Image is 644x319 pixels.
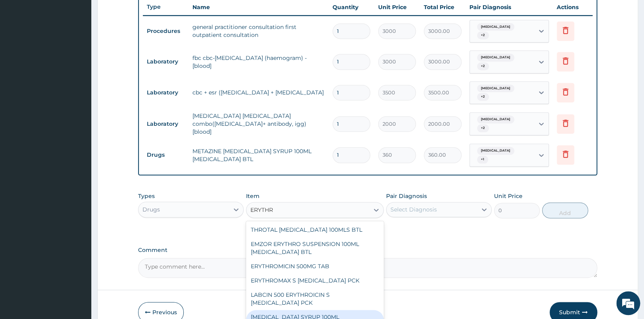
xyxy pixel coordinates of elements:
[143,148,188,162] td: Drugs
[143,85,188,100] td: Laboratory
[477,124,489,132] span: + 2
[15,40,32,60] img: d_794563401_company_1708531726252_794563401
[138,247,597,254] label: Comment
[246,192,260,200] label: Item
[477,31,489,39] span: + 2
[188,108,329,140] td: [MEDICAL_DATA] [MEDICAL_DATA] combo([MEDICAL_DATA]+ antibody, igg) [blood]
[130,4,149,23] div: Minimize live chat window
[477,54,514,61] span: [MEDICAL_DATA]
[477,62,489,70] span: + 2
[246,288,384,310] div: LABCIN 500 ERYTHROICIN S [MEDICAL_DATA] PCK
[143,117,188,131] td: Laboratory
[477,85,514,92] span: [MEDICAL_DATA]
[188,143,329,167] td: METAZINE [MEDICAL_DATA] SYRUP 100ML [MEDICAL_DATA] BTL
[477,156,488,163] span: + 1
[4,217,151,244] textarea: Type your message and hit 'Enter'
[477,23,514,31] span: [MEDICAL_DATA]
[386,192,427,200] label: Pair Diagnosis
[138,193,155,200] label: Types
[477,93,489,101] span: + 2
[143,24,188,38] td: Procedures
[390,206,437,213] div: Select Diagnosis
[246,223,384,237] div: THROTAL [MEDICAL_DATA] 100MLS BTL
[246,259,384,273] div: ERYTHROMICIN 500MG TAB
[246,273,384,288] div: ERYTHROMAX S [MEDICAL_DATA] PCK
[477,115,514,123] span: [MEDICAL_DATA]
[246,237,384,259] div: EMZOR ERYTHRO SUSPENSION 100ML [MEDICAL_DATA] BTL
[188,50,329,74] td: fbc cbc-[MEDICAL_DATA] (haemogram) - [blood]
[41,44,133,55] div: Chat with us now
[494,192,523,200] label: Unit Price
[542,202,588,218] button: Add
[188,19,329,43] td: general practitioner consultation first outpatient consultation
[142,206,160,213] div: Drugs
[143,54,188,69] td: Laboratory
[477,147,514,155] span: [MEDICAL_DATA]
[46,100,110,180] span: We're online!
[188,85,329,100] td: cbc + esr ([MEDICAL_DATA] + [MEDICAL_DATA]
